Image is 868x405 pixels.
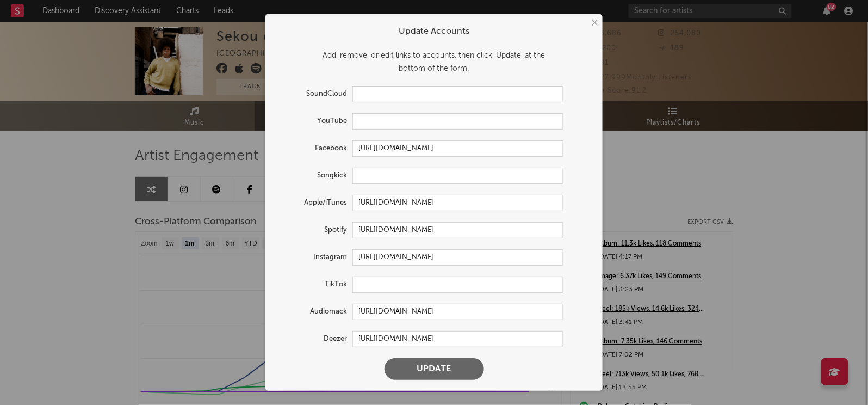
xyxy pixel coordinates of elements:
[276,224,352,237] label: Spotify
[276,333,352,346] label: Deezer
[276,115,352,128] label: YouTube
[588,17,600,29] button: ×
[276,142,352,155] label: Facebook
[276,305,352,318] label: Audiomack
[276,278,352,291] label: TikTok
[276,197,352,210] label: Apple/iTunes
[276,88,352,101] label: SoundCloud
[276,25,592,38] div: Update Accounts
[276,169,352,182] label: Songkick
[276,49,592,75] div: Add, remove, or edit links to accounts, then click 'Update' at the bottom of the form.
[385,358,484,380] button: Update
[276,251,352,264] label: Instagram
